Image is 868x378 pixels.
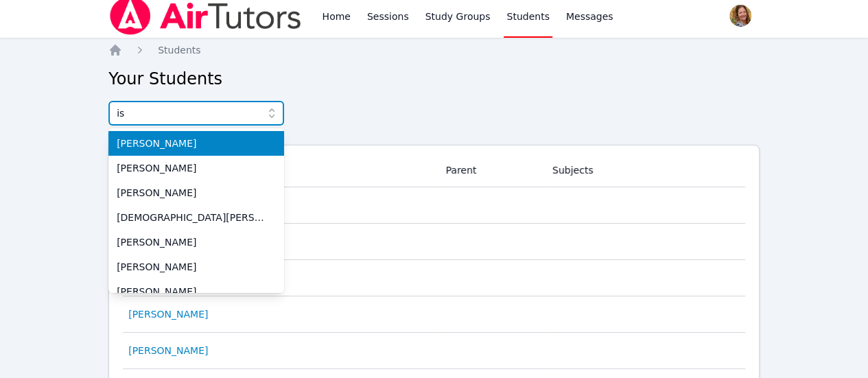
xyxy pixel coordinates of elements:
th: Parent [438,154,544,187]
span: [PERSON_NAME] [117,161,276,175]
tr: [PERSON_NAME] [123,260,745,296]
span: [PERSON_NAME] [117,285,276,298]
tr: [PERSON_NAME] [123,224,745,260]
tr: [PERSON_NAME] [123,333,745,369]
span: [PERSON_NAME] [117,235,276,249]
nav: Breadcrumb [108,43,760,57]
input: Quick Find a Student [108,101,284,126]
th: Subjects [544,154,745,187]
tr: [PERSON_NAME] [123,296,745,333]
span: Students [158,45,200,56]
span: [DEMOGRAPHIC_DATA][PERSON_NAME] [117,211,276,224]
a: Students [158,43,200,57]
tr: [PERSON_NAME] [123,187,745,224]
span: [PERSON_NAME] [117,260,276,274]
span: [PERSON_NAME] [117,186,276,200]
span: [PERSON_NAME] [117,137,276,150]
span: Messages [566,10,613,23]
a: [PERSON_NAME] [128,307,208,321]
a: [PERSON_NAME] [128,344,208,357]
h2: Your Students [108,68,760,90]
